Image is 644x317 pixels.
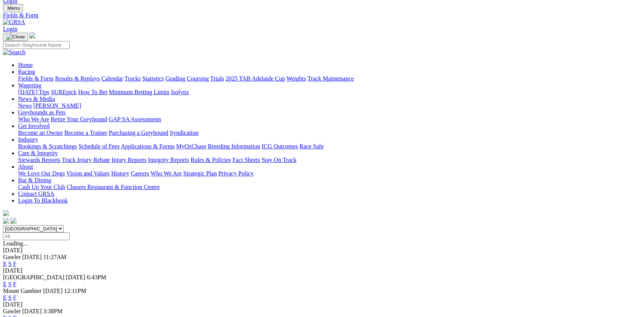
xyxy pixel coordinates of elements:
[18,143,641,150] div: Industry
[18,75,53,82] a: Fields & Form
[66,274,85,280] span: [DATE]
[18,102,641,109] div: News & Media
[131,170,149,177] a: Careers
[18,177,51,183] a: Bar & Dining
[3,294,7,301] a: E
[43,308,63,314] span: 3:38PM
[125,75,141,82] a: Tracks
[3,254,21,260] span: Gawler
[78,89,108,95] a: How To Bet
[43,288,63,294] span: [DATE]
[43,254,67,260] span: 11:27AM
[3,49,26,56] img: Search
[3,240,27,247] span: Loading...
[18,184,65,190] a: Cash Up Your Club
[51,116,107,122] a: Retire Your Greyhound
[299,143,323,149] a: Race Safe
[18,143,77,149] a: Bookings & Scratchings
[67,184,160,190] a: Chasers Restaurant & Function Centre
[29,32,35,38] img: logo-grsa-white.png
[18,130,641,136] div: Get Involved
[18,102,32,109] a: News
[18,116,49,122] a: Who We Are
[8,261,12,267] a: S
[233,157,260,163] a: Fact Sheets
[11,218,17,224] img: twitter.svg
[64,130,107,136] a: Become a Trainer
[109,89,169,95] a: Minimum Betting Limits
[64,288,86,294] span: 12:11PM
[176,143,206,149] a: MyOzChase
[218,170,254,177] a: Privacy Policy
[3,274,64,280] span: [GEOGRAPHIC_DATA]
[151,170,182,177] a: Who We Are
[3,26,17,32] a: Login
[183,170,217,177] a: Strategic Plan
[18,163,33,170] a: About
[87,274,107,280] span: 6:43PM
[8,294,12,301] a: S
[18,75,641,82] div: Racing
[18,89,641,96] div: Wagering
[3,267,641,274] div: [DATE]
[3,261,7,267] a: E
[171,89,189,95] a: Isolynx
[3,281,7,287] a: E
[3,288,42,294] span: Mount Gambier
[3,12,641,19] a: Fields & Form
[3,210,9,216] img: logo-grsa-white.png
[33,102,81,109] a: [PERSON_NAME]
[13,261,17,267] a: F
[3,33,28,41] button: Toggle navigation
[109,130,168,136] a: Purchasing a Greyhound
[18,170,641,177] div: About
[18,150,58,156] a: Care & Integrity
[109,116,161,122] a: GAP SA Assessments
[18,197,68,204] a: Login To Blackbook
[22,254,42,260] span: [DATE]
[210,75,224,82] a: Trials
[18,96,55,102] a: News & Media
[187,75,209,82] a: Coursing
[3,41,70,49] input: Search
[121,143,175,149] a: Applications & Forms
[3,19,25,26] img: GRSA
[3,247,641,254] div: [DATE]
[51,89,76,95] a: SUREpick
[3,4,23,12] button: Toggle navigation
[66,170,110,177] a: Vision and Values
[18,136,38,143] a: Industry
[142,75,164,82] a: Statistics
[3,301,641,308] div: [DATE]
[55,75,100,82] a: Results & Replays
[170,130,198,136] a: Syndication
[286,75,306,82] a: Weights
[111,157,146,163] a: Injury Reports
[111,170,129,177] a: History
[18,123,50,129] a: Get Involved
[166,75,185,82] a: Grading
[225,75,285,82] a: 2025 TAB Adelaide Cup
[148,157,189,163] a: Integrity Reports
[78,143,119,149] a: Schedule of Fees
[18,116,641,123] div: Greyhounds as Pets
[18,191,54,197] a: Contact GRSA
[62,157,110,163] a: Track Injury Rebate
[13,294,17,301] a: F
[3,308,21,314] span: Gawler
[18,82,41,88] a: Wagering
[18,130,63,136] a: Become an Owner
[18,170,65,177] a: We Love Our Dogs
[3,218,9,224] img: facebook.svg
[262,143,298,149] a: ICG Outcomes
[18,184,641,191] div: Bar & Dining
[308,75,354,82] a: Track Maintenance
[6,34,25,40] img: Close
[13,281,17,287] a: F
[3,232,70,240] input: Select date
[18,89,49,95] a: [DATE] Tips
[190,157,231,163] a: Rules & Policies
[18,109,65,116] a: Greyhounds as Pets
[22,308,42,314] span: [DATE]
